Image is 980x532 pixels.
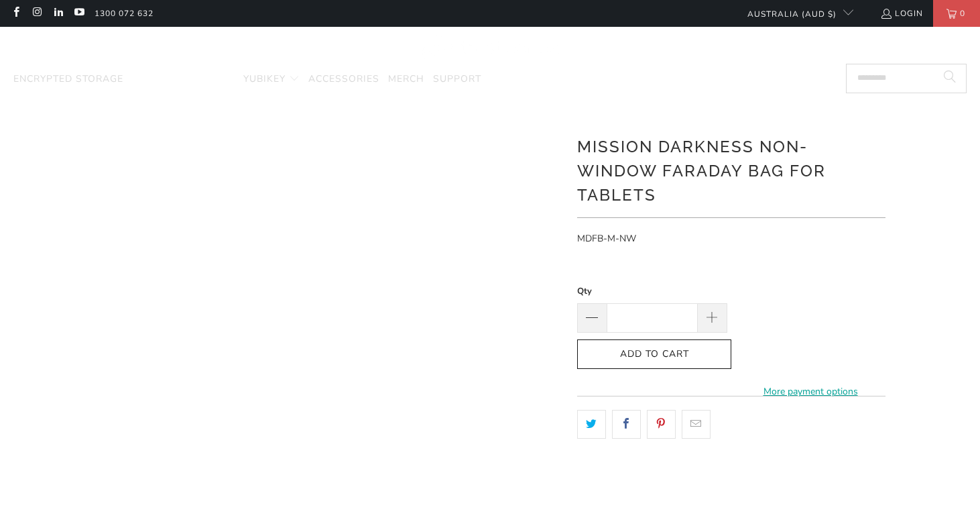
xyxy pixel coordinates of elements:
[577,284,727,299] label: Qty
[13,72,123,85] span: Encrypted Storage
[577,232,636,245] span: MDFB-M-NW
[591,349,717,360] span: Add to Cart
[243,64,300,95] summary: YubiKey
[577,410,606,438] a: Share this on Twitter
[73,8,84,19] a: Trust Panda Australia on YouTube
[388,64,424,95] a: Merch
[31,8,42,19] a: Trust Panda Australia on Instagram
[433,64,481,95] a: Support
[52,8,64,19] a: Trust Panda Australia on LinkedIn
[95,6,154,21] a: 1300 072 632
[577,339,731,370] button: Add to Cart
[132,64,235,95] a: Mission Darkness
[13,64,481,95] nav: Translation missing: en.navigation.header.main_nav
[433,72,481,85] span: Support
[13,64,123,95] a: Encrypted Storage
[10,8,21,19] a: Trust Panda Australia on Facebook
[422,34,559,61] img: Trust Panda Australia
[388,72,424,85] span: Merch
[243,72,286,85] span: YubiKey
[735,384,885,399] a: More payment options
[682,410,711,438] a: Email this to a friend
[308,64,379,95] a: Accessories
[577,132,885,207] h1: Mission Darkness Non-Window Faraday Bag for Tablets
[612,410,641,438] a: Share this on Facebook
[647,410,676,438] a: Share this on Pinterest
[132,72,235,85] span: Mission Darkness
[880,6,923,21] a: Login
[308,72,379,85] span: Accessories
[933,64,967,93] button: Search
[846,64,967,93] input: Search...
